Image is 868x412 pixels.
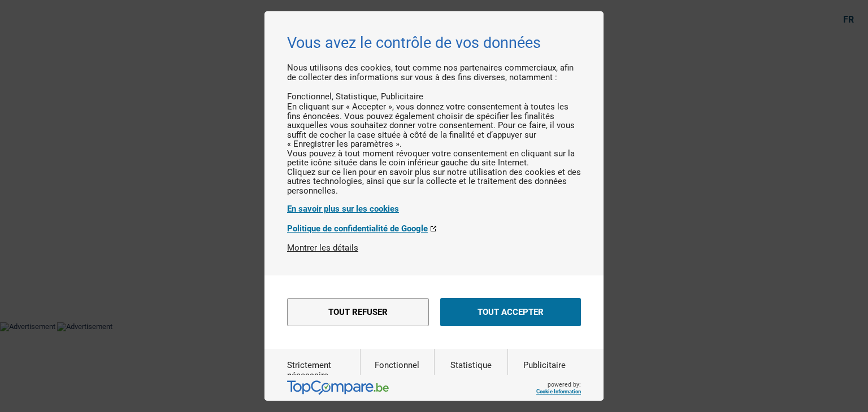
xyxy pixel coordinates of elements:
[264,275,604,349] div: menu
[523,360,566,410] label: Publicitaire
[287,243,358,253] button: Montrer les détails
[450,360,492,410] label: Statistique
[287,34,581,52] h2: Vous avez le contrôle de vos données
[381,91,423,102] li: Publicitaire
[287,91,336,102] li: Fonctionnel
[287,360,360,410] label: Strictement nécessaire
[287,298,429,326] button: Tout refuser
[287,223,581,234] a: Politique de confidentialité de Google
[375,360,419,410] label: Fonctionnel
[440,298,581,326] button: Tout accepter
[287,63,581,243] div: Nous utilisons des cookies, tout comme nos partenaires commerciaux, afin de collecter des informa...
[287,204,581,214] a: En savoir plus sur les cookies
[336,91,381,102] li: Statistique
